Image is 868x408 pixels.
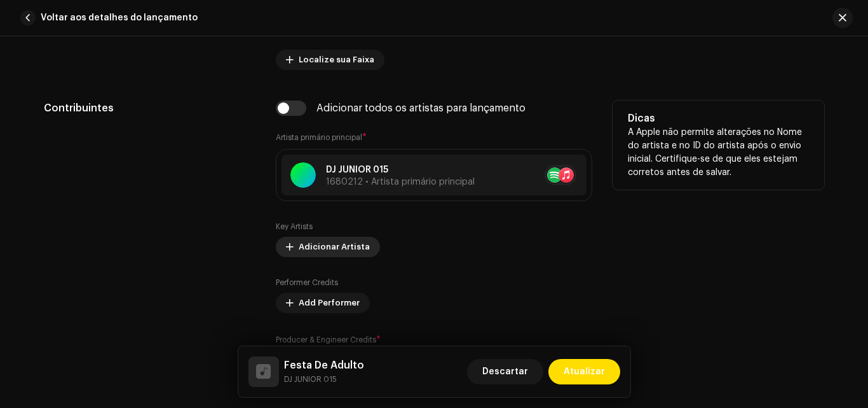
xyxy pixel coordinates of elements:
p: DJ JUNIOR 015 [326,164,475,177]
span: Localize sua Faixa [299,47,374,73]
span: Atualizar [564,359,605,384]
button: Descartar [467,359,543,384]
span: Add Performer [299,290,360,316]
p: A Apple não permite alterações no Nome do artista e no ID do artista após o envio inicial. Certif... [628,126,809,179]
button: Localize sua Faixa [276,50,384,70]
button: Add Performer [276,293,370,313]
small: Artista primário principal [276,134,362,141]
span: Adicionar Artista [299,234,370,260]
h5: Contribuintes [44,101,255,116]
h5: Festa De Adulto [284,358,364,373]
span: Descartar [482,359,528,384]
h5: Dicas [628,111,809,126]
button: Adicionar Artista [276,237,380,257]
small: Festa De Adulto [284,373,364,386]
span: 1680212 • Artista primário principal [326,178,475,186]
label: Key Artists [276,222,313,232]
small: Producer & Engineer Credits [276,336,376,344]
button: Atualizar [548,359,620,384]
div: Adicionar todos os artistas para lançamento [316,103,526,113]
label: Performer Credits [276,278,338,288]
